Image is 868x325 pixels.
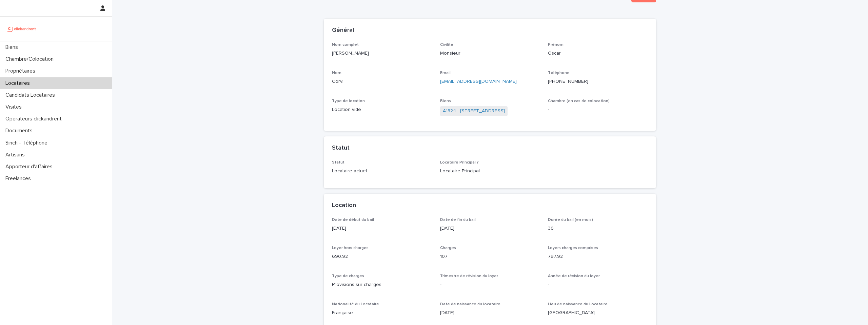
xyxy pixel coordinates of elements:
p: Chambre/Colocation [3,56,59,62]
p: [PHONE_NUMBER] [548,78,648,85]
p: Visites [3,104,27,110]
p: 107 [440,253,540,260]
a: [EMAIL_ADDRESS][DOMAIN_NAME] [440,79,517,84]
p: Sinch - Téléphone [3,140,53,146]
p: Locataire actuel [332,168,432,175]
span: Chambre (en cas de colocation) [548,99,610,103]
p: Oscar [548,50,648,57]
p: - [548,281,648,288]
span: Nationalité du Locataire [332,302,379,306]
p: [DATE] [440,309,540,317]
h2: Général [332,27,354,34]
p: 36 [548,225,648,232]
span: Téléphone [548,71,570,75]
p: Provisions sur charges [332,281,432,288]
span: Lieu de naissance du Locataire [548,302,608,306]
span: Loyers charges comprises [548,246,598,250]
span: Statut [332,160,344,165]
p: Monsieur [440,50,540,57]
p: Freelances [3,175,36,182]
p: Locataire Principal [440,168,540,175]
span: Nom complet [332,43,359,47]
span: Date de naissance du locataire [440,302,500,306]
p: 797.92 [548,253,648,260]
p: Location vide [332,106,432,113]
span: Trimestre de révision du loyer [440,274,498,278]
p: - [548,106,648,113]
p: Artisans [3,152,30,158]
span: Prénom [548,43,564,47]
p: [DATE] [440,225,540,232]
img: UCB0brd3T0yccxBKYDjQ [5,22,38,36]
p: [PERSON_NAME] [332,50,432,57]
span: Civilité [440,43,453,47]
p: Documents [3,128,38,134]
p: Locataires [3,80,35,87]
h2: Statut [332,145,350,152]
span: Date de fin du bail [440,218,476,222]
span: Durée du bail (en mois) [548,218,593,222]
a: A1824 - [STREET_ADDRESS] [443,108,505,115]
p: 690.92 [332,253,432,260]
span: Année de révision du loyer [548,274,600,278]
p: Candidats Locataires [3,92,60,98]
p: Operateurs clickandrent [3,116,67,122]
p: Française [332,309,432,317]
h2: Location [332,202,356,209]
p: - [440,281,540,288]
p: Propriétaires [3,68,41,74]
span: Email [440,71,451,75]
p: Corvi [332,78,432,85]
p: [GEOGRAPHIC_DATA] [548,309,648,317]
span: Date de début du bail [332,218,374,222]
span: Charges [440,246,456,250]
span: Type de charges [332,274,364,278]
span: Biens [440,99,451,103]
p: Biens [3,44,23,51]
span: Type de location [332,99,365,103]
span: Locataire Principal ? [440,160,479,165]
span: Nom [332,71,341,75]
span: Loyer hors charges [332,246,369,250]
p: [DATE] [332,225,432,232]
p: Apporteur d'affaires [3,164,58,170]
